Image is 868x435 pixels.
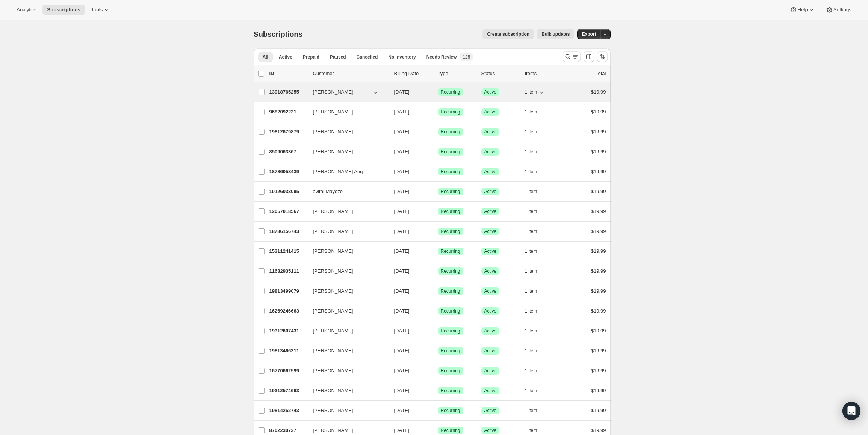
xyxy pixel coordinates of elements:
p: 8509063367 [269,148,307,156]
span: Active [484,89,497,95]
span: [DATE] [394,368,410,373]
span: [DATE] [394,248,410,254]
span: $19.99 [591,248,606,254]
span: 1 item [525,348,537,354]
span: 1 item [525,408,537,414]
div: 9682092231[PERSON_NAME][DATE]SuccessRecurringSuccessActive1 item$19.99 [269,107,606,117]
div: 11632935111[PERSON_NAME][DATE]SuccessRecurringSuccessActive1 item$19.99 [269,266,606,276]
span: 1 item [525,208,537,214]
div: IDCustomerBilling DateTypeStatusItemsTotal [269,70,606,77]
span: [DATE] [394,189,410,194]
span: Paused [330,54,346,60]
div: 18786156743[PERSON_NAME][DATE]SuccessRecurringSuccessActive1 item$19.99 [269,226,606,237]
span: Recurring [441,308,460,314]
div: 10126033095avital Mayoze[DATE]SuccessRecurringSuccessActive1 item$19.99 [269,186,606,197]
div: Items [525,70,563,77]
span: $19.99 [591,308,606,314]
span: [PERSON_NAME] [313,108,353,116]
span: Recurring [441,348,460,354]
button: 1 item [525,186,546,197]
span: $19.99 [591,368,606,373]
p: 16269246663 [269,307,307,315]
div: 19813466311[PERSON_NAME][DATE]SuccessRecurringSuccessActive1 item$19.99 [269,346,606,356]
p: 9682092231 [269,108,307,116]
span: [PERSON_NAME] [313,267,353,275]
span: 1 item [525,268,537,274]
button: Create subscription [482,29,534,39]
button: Tools [86,5,115,15]
button: 1 item [525,87,546,97]
span: $19.99 [591,427,606,433]
span: Active [484,408,497,414]
span: 1 item [525,228,537,234]
p: ID [269,70,307,77]
button: [PERSON_NAME] [308,225,384,237]
span: Analytics [17,7,36,13]
span: 1 item [525,288,537,294]
span: [DATE] [394,129,410,134]
span: $19.99 [591,348,606,353]
button: Sort the results [597,51,608,62]
p: 19812679879 [269,128,307,136]
span: [PERSON_NAME] [313,228,353,235]
button: [PERSON_NAME] [308,106,384,118]
button: 1 item [525,246,546,257]
button: [PERSON_NAME] [308,205,384,217]
span: Active [279,54,292,60]
button: 1 item [525,107,546,117]
div: 16269246663[PERSON_NAME][DATE]SuccessRecurringSuccessActive1 item$19.99 [269,306,606,316]
p: Billing Date [394,70,432,77]
button: 1 item [525,166,546,177]
button: 1 item [525,306,546,316]
span: Export [582,31,596,37]
span: Recurring [441,89,460,95]
p: Status [481,70,519,77]
button: Bulk updates [537,29,574,39]
span: $19.99 [591,268,606,274]
p: 19813466311 [269,347,307,355]
button: [PERSON_NAME] [308,126,384,138]
button: Create new view [479,52,491,62]
span: 1 item [525,169,537,175]
p: 8702230727 [269,427,307,434]
span: $19.99 [591,288,606,294]
div: 13918765255[PERSON_NAME][DATE]SuccessRecurringSuccessActive1 item$19.99 [269,87,606,97]
span: Needs Review [426,54,457,60]
span: Active [484,248,497,254]
p: 18786156743 [269,228,307,235]
span: $19.99 [591,208,606,214]
span: Cancelled [357,54,378,60]
span: Recurring [441,149,460,155]
p: 19814252743 [269,407,307,414]
button: [PERSON_NAME] [308,405,384,417]
span: Help [797,7,808,13]
span: 1 item [525,308,537,314]
span: $19.99 [591,89,606,95]
span: [DATE] [394,348,410,353]
div: Open Intercom Messenger [842,402,860,420]
span: [PERSON_NAME] [313,387,353,394]
button: Search and filter results [563,51,581,62]
span: All [263,54,268,60]
span: $19.99 [591,328,606,334]
span: [DATE] [394,288,410,294]
span: [PERSON_NAME] [313,287,353,295]
button: [PERSON_NAME] [308,265,384,277]
span: 1 item [525,189,537,195]
div: 19312607431[PERSON_NAME][DATE]SuccessRecurringSuccessActive1 item$19.99 [269,326,606,336]
span: $19.99 [591,129,606,134]
div: 19812679879[PERSON_NAME][DATE]SuccessRecurringSuccessActive1 item$19.99 [269,127,606,137]
span: [DATE] [394,268,410,274]
p: 13918765255 [269,88,307,96]
span: [DATE] [394,388,410,393]
span: Active [484,308,497,314]
span: [DATE] [394,408,410,413]
span: [DATE] [394,308,410,314]
button: [PERSON_NAME] [308,345,384,357]
button: 1 item [525,346,546,356]
span: Active [484,268,497,274]
span: Recurring [441,248,460,254]
span: [PERSON_NAME] [313,248,353,255]
span: Recurring [441,208,460,214]
span: 1 item [525,427,537,433]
